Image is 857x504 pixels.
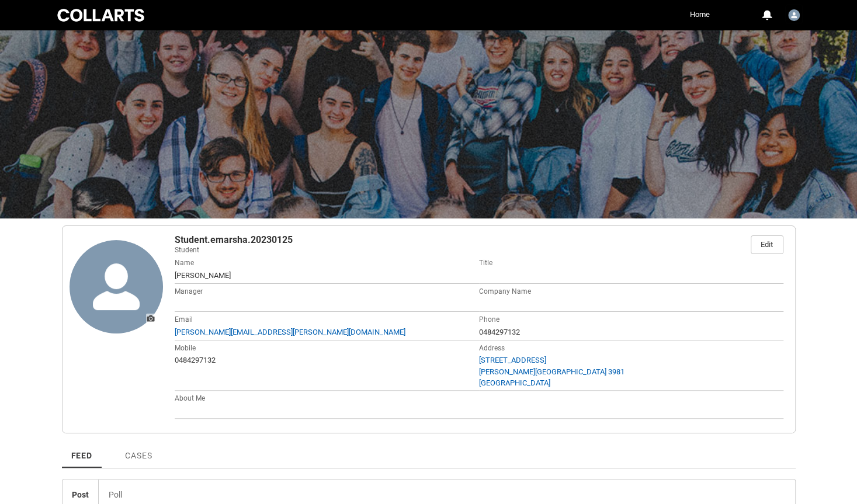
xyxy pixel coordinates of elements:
[175,344,196,352] span: Mobile
[109,490,122,499] span: Poll
[785,5,803,23] button: User Profile Student.emarsha.20230125
[175,328,405,336] a: [PERSON_NAME][EMAIL_ADDRESS][PERSON_NAME][DOMAIN_NAME]
[751,236,782,253] a: Edit
[761,236,773,253] div: Edit
[175,287,203,296] span: Manager
[479,328,520,336] span: 0484297132
[479,354,783,366] div: [STREET_ADDRESS]
[72,490,89,499] span: Post
[479,377,783,389] div: [GEOGRAPHIC_DATA]
[175,235,293,245] span: Student.emarsha.20230125
[479,354,783,389] a: [STREET_ADDRESS][PERSON_NAME][GEOGRAPHIC_DATA] 3981[GEOGRAPHIC_DATA]
[175,271,231,280] span: [PERSON_NAME]
[479,366,783,378] div: [PERSON_NAME][GEOGRAPHIC_DATA] 3981
[175,245,748,255] p: Student
[479,315,499,324] span: Phone
[175,394,205,402] span: About Me
[175,259,194,267] span: Name
[479,259,492,267] span: Title
[788,9,800,21] img: Student.emarsha.20230125
[175,356,216,364] span: 0484297132
[687,6,713,23] a: Home
[479,344,505,352] span: Address
[116,436,161,468] a: Cases
[479,287,531,296] span: Company Name
[125,451,152,460] span: Cases
[62,436,102,468] a: Feed
[71,451,93,460] span: Feed
[175,315,193,324] span: Email
[70,240,163,333] a: Update Photo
